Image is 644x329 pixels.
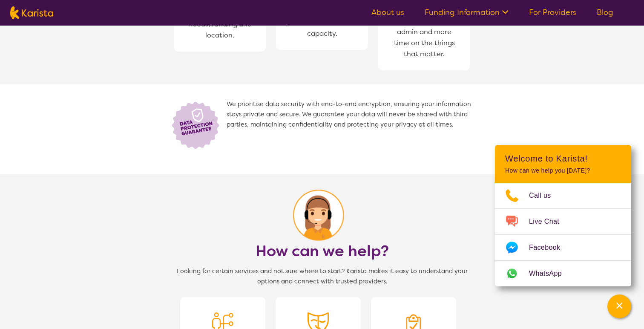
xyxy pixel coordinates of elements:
a: Funding Information [425,7,509,17]
img: Karista logo [10,6,53,19]
a: Blog [597,7,613,17]
a: About us [371,7,404,17]
p: How can we help you [DATE]? [505,167,621,174]
ul: Choose channel [495,183,631,286]
h2: Welcome to Karista! [505,153,621,164]
img: Lock icon [169,99,227,150]
div: Channel Menu [495,145,631,286]
img: Lock icon [293,190,351,241]
h1: How can we help? [256,241,389,261]
span: WhatsApp [529,267,572,280]
span: Live Chat [529,215,569,228]
button: Channel Menu [607,294,631,318]
a: Web link opens in a new tab. [495,261,631,286]
span: Looking for certain services and not sure where to start? Karista makes it easy to understand you... [169,266,475,287]
span: We prioritise data security with end-to-end encryption, ensuring your information stays private a... [227,99,475,150]
span: Call us [529,189,561,202]
a: For Providers [529,7,576,17]
span: Facebook [529,241,570,254]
